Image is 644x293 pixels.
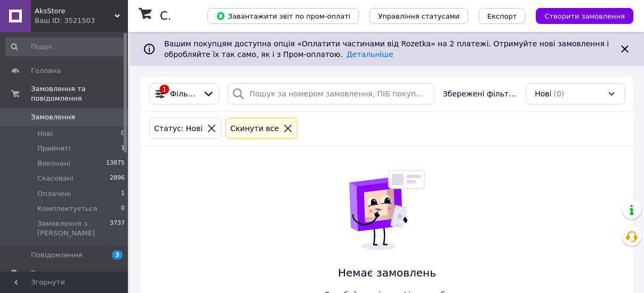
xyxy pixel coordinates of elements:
[31,250,83,260] span: Повідомлення
[110,174,125,183] span: 2896
[31,268,99,278] span: Товари та послуги
[160,10,268,22] h1: Список замовлень
[207,8,359,24] button: Завантажити звіт по пром-оплаті
[37,189,71,199] span: Оплачені
[228,123,281,134] div: Cкинути все
[31,84,128,103] span: Замовлення та повідомлення
[37,219,110,238] span: Замовлення з [PERSON_NAME]
[228,83,434,104] input: Пошук за номером замовлення, ПІБ покупця, номером телефону, Email, номером накладної
[525,11,633,20] a: Створити замовлення
[37,159,70,168] span: Виконані
[216,11,350,21] span: Завантажити звіт по пром-оплаті
[37,204,97,214] span: Комплектується
[112,250,123,259] span: 3
[121,129,125,139] span: 0
[378,12,460,20] span: Управління статусами
[369,8,468,24] button: Управління статусами
[553,89,564,98] span: (0)
[121,189,125,199] span: 1
[479,8,526,24] button: Експорт
[106,159,125,168] span: 13875
[37,174,74,183] span: Скасовані
[121,144,125,153] span: 1
[536,8,633,24] button: Створити замовлення
[152,123,205,134] div: Статус: Нові
[5,37,126,56] input: Пошук
[170,88,198,99] span: Фільтри
[347,50,393,59] a: Детальніше
[37,129,53,139] span: Нові
[121,204,125,214] span: 0
[110,219,125,238] span: 3737
[31,112,75,122] span: Замовлення
[317,265,457,281] span: Немає замовлень
[35,16,128,26] div: Ваш ID: 3521503
[37,144,70,153] span: Прийняті
[164,39,609,59] span: Вашим покупцям доступна опція «Оплатити частинами від Rozetka» на 2 платежі. Отримуйте нові замов...
[487,12,517,20] span: Експорт
[443,88,518,99] span: Збережені фільтри:
[31,66,61,76] span: Головна
[35,6,115,16] span: AksStore
[544,12,625,20] span: Створити замовлення
[535,88,551,99] span: Нові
